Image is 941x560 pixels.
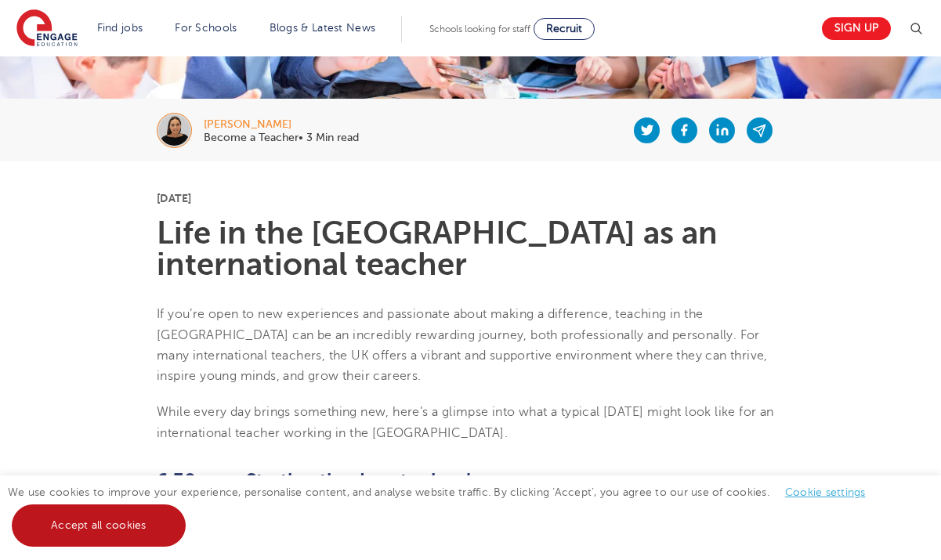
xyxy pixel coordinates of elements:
[546,23,582,34] span: Recruit
[429,23,530,34] span: Schools looking for staff
[204,132,359,143] p: Become a Teacher• 3 Min read
[175,22,237,34] a: For Schools
[157,218,794,280] h1: Life in the [GEOGRAPHIC_DATA] as an international teacher
[157,467,794,493] h2: 6:30am – Starting the day at school
[785,486,866,498] a: Cookie settings
[534,18,595,40] a: Recruit
[12,504,186,547] a: Accept all cookies
[822,17,891,40] a: Sign up
[16,9,78,49] img: Engage Education
[157,304,794,386] p: If you’re open to new experiences and passionate about making a difference, teaching in the [GEOG...
[270,22,376,34] a: Blogs & Latest News
[97,22,143,34] a: Find jobs
[8,486,881,531] span: We use cookies to improve your experience, personalise content, and analyse website traffic. By c...
[204,119,359,130] div: [PERSON_NAME]
[157,402,794,443] p: While every day brings something new, here’s a glimpse into what a typical [DATE] might look like...
[157,193,794,204] p: [DATE]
